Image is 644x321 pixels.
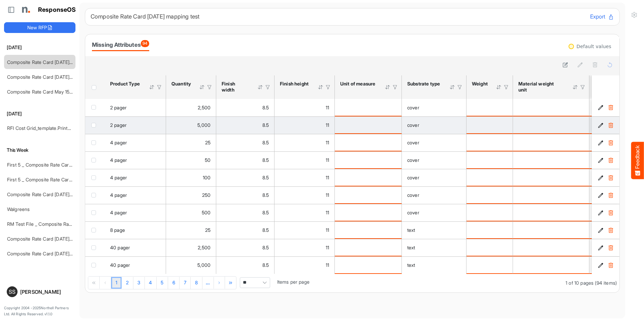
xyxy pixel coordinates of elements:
[4,146,75,154] h6: This Week
[171,81,190,87] div: Quantity
[105,116,166,134] td: 2 pager is template cell Column Header product-type
[335,169,402,186] td: is template cell Column Header httpsnorthellcomontologiesmapping-rulesmeasurementhasunitofmeasure
[335,221,402,239] td: is template cell Column Header httpsnorthellcomontologiesmapping-rulesmeasurementhasunitofmeasure
[110,81,140,87] div: Product Type
[340,81,376,87] div: Unit of measure
[100,277,111,289] div: Go to previous page
[214,277,225,289] div: Go to next page
[166,116,216,134] td: 5000 is template cell Column Header httpsnorthellcomontologiesmapping-rulesorderhasquantity
[592,99,621,116] td: c65243cb-3cca-4fd0-9367-c9a3faffc20d is template cell Column Header
[513,204,589,221] td: is template cell Column Header httpsnorthellcomontologiesmapping-rulesmaterialhasmaterialweightunit
[631,142,644,179] button: Feedback
[392,84,398,90] div: Filter Icon
[326,192,329,198] span: 11
[105,204,166,221] td: 4 pager is template cell Column Header product-type
[326,227,329,233] span: 11
[407,122,419,128] span: cover
[122,277,133,289] a: Page 2 of 10 Pages
[168,277,180,289] a: Page 6 of 10 Pages
[105,169,166,186] td: 4 pager is template cell Column Header product-type
[592,116,621,134] td: 0cfe64fd-d7bd-4024-a703-1da89c71bbfd is template cell Column Header
[466,99,513,116] td: is template cell Column Header httpsnorthellcomontologiesmapping-rulesmaterialhasmaterialweight
[513,239,589,256] td: is template cell Column Header httpsnorthellcomontologiesmapping-rulesmaterialhasmaterialweightunit
[7,177,88,182] a: First 5 _ Composite Rate Card [DATE]
[326,122,329,128] span: 11
[275,256,335,274] td: 11 is template cell Column Header httpsnorthellcomontologiesmapping-rulesmeasurementhasfinishsize...
[105,221,166,239] td: 8 page is template cell Column Header product-type
[141,40,149,47] span: 94
[407,105,419,110] span: cover
[7,74,99,80] a: Composite Rate Card [DATE] mapping test
[222,81,249,93] div: Finish width
[326,245,329,250] span: 11
[566,280,593,286] span: 1 of 10 pages
[110,245,130,250] span: 40 pager
[7,162,88,168] a: First 5 _ Composite Rate Card [DATE]
[335,186,402,204] td: is template cell Column Header httpsnorthellcomontologiesmapping-rulesmeasurementhasunitofmeasure
[85,186,105,204] td: checkbox
[275,221,335,239] td: 11 is template cell Column Header httpsnorthellcomontologiesmapping-rulesmeasurementhasfinishsize...
[402,186,466,204] td: cover is template cell Column Header httpsnorthellcomontologiesmapping-rulesmaterialhassubstratem...
[407,245,415,250] span: text
[325,84,331,90] div: Filter Icon
[105,99,166,116] td: 2 pager is template cell Column Header product-type
[205,227,211,233] span: 25
[205,157,211,163] span: 50
[607,209,614,216] button: Delete
[597,174,604,181] button: Edit
[513,151,589,169] td: is template cell Column Header httpsnorthellcomontologiesmapping-rulesmaterialhasmaterialweightunit
[335,256,402,274] td: is template cell Column Header httpsnorthellcomontologiesmapping-rulesmeasurementhasunitofmeasure
[466,221,513,239] td: is template cell Column Header httpsnorthellcomontologiesmapping-rulesmaterialhasmaterialweight
[166,256,216,274] td: 5000 is template cell Column Header httpsnorthellcomontologiesmapping-rulesorderhasquantity
[407,262,415,268] span: text
[110,262,130,268] span: 40 pager
[402,151,466,169] td: cover is template cell Column Header httpsnorthellcomontologiesmapping-rulesmaterialhassubstratem...
[518,81,563,93] div: Material weight unit
[592,134,621,151] td: 0a163cf4-b207-4839-94ff-d58b23604347 is template cell Column Header
[335,99,402,116] td: is template cell Column Header httpsnorthellcomontologiesmapping-rulesmeasurementhasunitofmeasure
[38,6,76,13] h1: ResponseOS
[592,151,621,169] td: 3bc698a0-cecd-48f4-84cb-aea4b8db77f4 is template cell Column Header
[592,239,621,256] td: 080261ac-9889-4d18-a880-36435b4ea4bf is template cell Column Header
[111,277,122,289] a: Page 1 of 10 Pages
[110,175,127,180] span: 4 pager
[110,122,127,128] span: 2 pager
[85,239,105,256] td: checkbox
[597,262,604,269] button: Edit
[590,12,614,21] button: Export
[7,206,30,212] a: Walgreens
[4,44,75,51] h6: [DATE]
[262,192,269,198] span: 8.5
[197,262,211,268] span: 5,000
[503,84,509,90] div: Filter Icon
[85,204,105,221] td: checkbox
[326,210,329,215] span: 11
[156,84,162,90] div: Filter Icon
[407,81,441,87] div: Substrate type
[275,99,335,116] td: 11 is template cell Column Header httpsnorthellcomontologiesmapping-rulesmeasurementhasfinishsize...
[592,169,621,186] td: 4d9c352c-01d2-4dbe-bf7d-681968c5573b is template cell Column Header
[275,116,335,134] td: 11 is template cell Column Header httpsnorthellcomontologiesmapping-rulesmeasurementhasfinishsize...
[607,174,614,181] button: Delete
[92,40,149,49] div: Missing Attributes
[275,186,335,204] td: 11 is template cell Column Header httpsnorthellcomontologiesmapping-rulesmeasurementhasfinishsize...
[275,134,335,151] td: 11 is template cell Column Header httpsnorthellcomontologiesmapping-rulesmeasurementhasfinishsize...
[326,175,329,180] span: 11
[472,81,487,87] div: Weight
[597,139,604,146] button: Edit
[202,192,211,198] span: 250
[166,186,216,204] td: 250 is template cell Column Header httpsnorthellcomontologiesmapping-rulesorderhasquantity
[145,277,157,289] a: Page 4 of 10 Pages
[580,84,586,90] div: Filter Icon
[275,169,335,186] td: 11 is template cell Column Header httpsnorthellcomontologiesmapping-rulesmeasurementhasfinishsize...
[402,116,466,134] td: cover is template cell Column Header httpsnorthellcomontologiesmapping-rulesmaterialhassubstratem...
[7,89,74,95] a: Composite Rate Card May 15-2
[216,134,275,151] td: 8.5 is template cell Column Header httpsnorthellcomontologiesmapping-rulesmeasurementhasfinishsiz...
[133,277,145,289] a: Page 3 of 10 Pages
[85,274,619,292] div: Pager Container
[592,256,621,274] td: bdfaa7eb-2397-46c8-a73f-1f16051f03cf is template cell Column Header
[85,99,105,116] td: checkbox
[513,99,589,116] td: is template cell Column Header httpsnorthellcomontologiesmapping-rulesmaterialhasmaterialweightunit
[110,105,127,110] span: 2 pager
[216,204,275,221] td: 8.5 is template cell Column Header httpsnorthellcomontologiesmapping-rulesmeasurementhasfinishsiz...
